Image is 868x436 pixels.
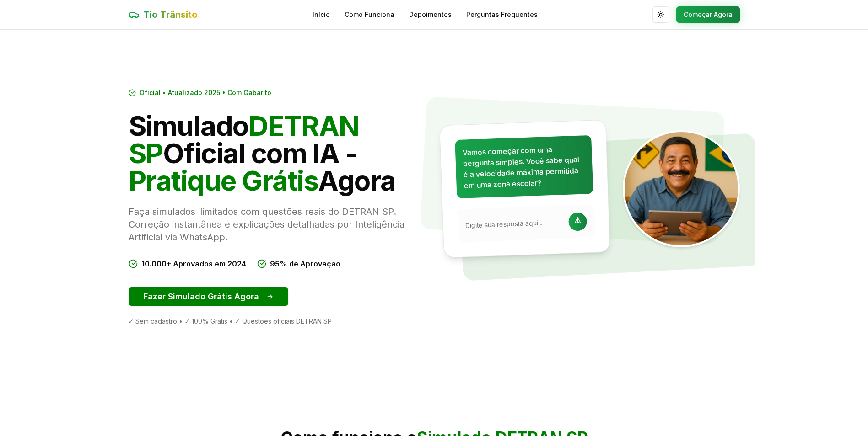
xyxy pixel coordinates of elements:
[129,317,427,326] div: ✓ Sem cadastro • ✓ 100% Grátis • ✓ Questões oficiais DETRAN SP
[129,164,318,197] span: Pratique Grátis
[129,112,427,194] h1: Simulado Oficial com IA - Agora
[465,218,563,230] input: Digite sua resposta aqui...
[140,88,271,97] span: Oficial • Atualizado 2025 • Com Gabarito
[129,287,288,306] button: Fazer Simulado Grátis Agora
[129,109,359,170] span: DETRAN SP
[345,10,394,19] a: Como Funciona
[623,130,740,247] img: Tio Trânsito
[313,10,330,19] a: Início
[462,143,585,191] p: Vamos começar com uma pergunta simples. Você sabe qual é a velocidade máxima permitida em uma zon...
[270,258,340,269] span: 95% de Aprovação
[141,258,246,269] span: 10.000+ Aprovados em 2024
[466,10,538,19] a: Perguntas Frequentes
[129,8,198,21] a: Tio Trânsito
[409,10,452,19] a: Depoimentos
[129,205,427,244] p: Faça simulados ilimitados com questões reais do DETRAN SP. Correção instantânea e explicações det...
[676,6,740,23] button: Começar Agora
[143,8,198,21] span: Tio Trânsito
